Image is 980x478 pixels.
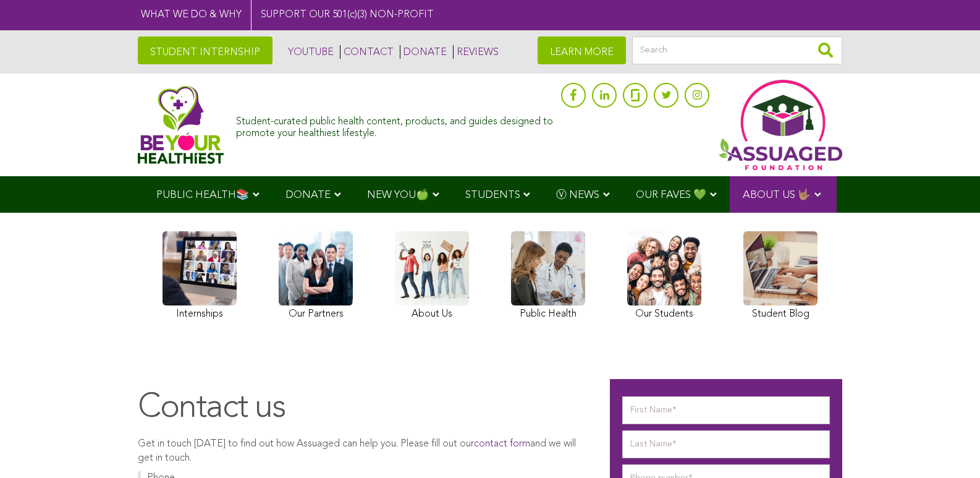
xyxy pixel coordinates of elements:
input: Search [632,36,842,64]
a: STUDENT INTERNSHIP [138,36,272,64]
span: ABOUT US 🤟🏽 [743,190,811,200]
img: Assuaged [138,85,224,164]
span: PUBLIC HEALTH📚 [156,190,249,200]
a: LEARN MORE [538,36,626,64]
span: NEW YOU🍏 [367,190,429,200]
img: Assuaged App [719,80,842,170]
span: OUR FAVES 💚 [636,190,706,200]
span: DONATE [285,190,331,200]
span: Ⓥ NEWS [556,190,599,200]
img: glassdoor [631,89,640,101]
input: First Name* [622,396,830,424]
div: Navigation Menu [138,176,842,213]
h1: Contact us [138,388,585,429]
a: contact form [474,439,530,449]
a: YOUTUBE [285,45,334,59]
span: STUDENTS [465,190,520,200]
p: Get in touch [DATE] to find out how Assuaged can help you. Please fill out our and we will get in... [138,437,585,465]
a: REVIEWS [453,45,499,59]
a: CONTACT [340,45,394,59]
input: Last Name* [622,430,830,458]
div: Student-curated public health content, products, and guides designed to promote your healthiest l... [236,110,555,140]
a: DONATE [400,45,447,59]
